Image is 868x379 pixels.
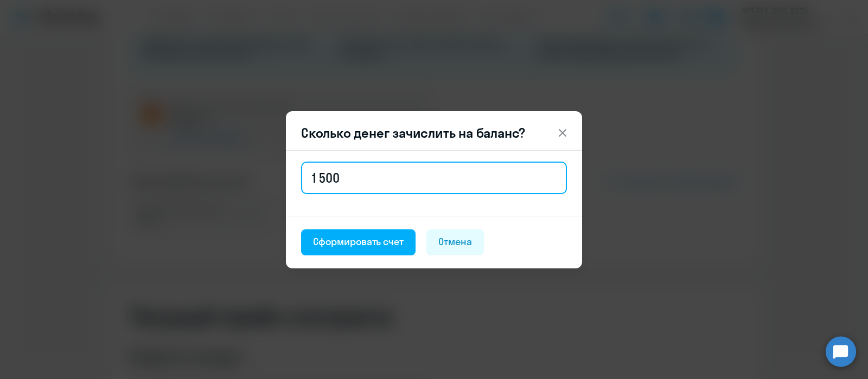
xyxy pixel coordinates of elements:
button: Отмена [426,229,484,255]
input: 1 000 000 000 $ [301,162,567,194]
div: Отмена [438,235,472,249]
header: Сколько денег зачислить на баланс? [286,124,582,142]
div: Сформировать счет [313,235,404,249]
button: Сформировать счет [301,229,416,255]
